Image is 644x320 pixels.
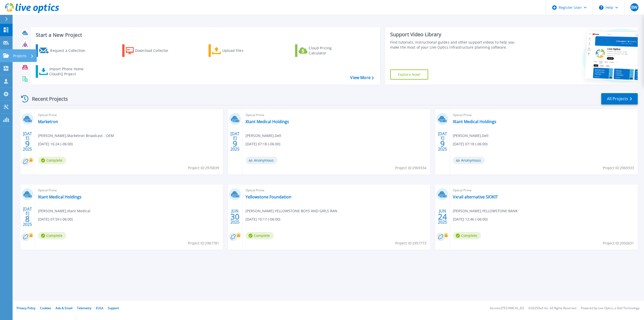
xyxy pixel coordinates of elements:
div: JUN 2025 [438,207,447,226]
span: Project ID: 2969334 [395,165,426,171]
a: View More [350,75,374,80]
div: [DATE] 2025 [23,207,32,226]
span: Optical Prime [453,188,635,193]
span: [DATE] 07:18 (-06:00) [453,141,488,147]
a: Marketron [38,119,58,124]
span: [PERSON_NAME] , Xtant Medical [38,208,90,214]
span: Optical Prime [453,112,635,118]
span: Complete [38,232,66,239]
span: Anonymous [453,157,485,164]
span: 30 [230,215,239,219]
a: Telemetry [77,306,91,310]
div: Support Video Library [390,31,521,38]
h3: Start a New Project [36,32,374,38]
span: 9 [25,141,30,146]
li: Powered by Live Optics, a Dell Technology [581,307,639,310]
span: [PERSON_NAME] , YELLOWSTONE BANK [453,208,518,214]
a: Xtant Medical Holdings [38,194,82,199]
span: [PERSON_NAME] , YELLOWSTONE BOYS AND GIRLS RAN [246,208,337,214]
a: Upload Files [209,44,265,57]
a: All Projects [601,93,638,104]
a: Xtant Medical Holdings [246,119,289,124]
span: [DATE] 16:24 (-06:00) [38,141,73,147]
div: Find tutorials, instructional guides and other support videos to help you make the most of your L... [390,40,521,50]
span: Complete [246,232,274,239]
a: Download Collector [122,44,178,57]
a: Privacy Policy [17,306,35,310]
a: Cookies [40,306,51,310]
span: Project ID: 2967781 [188,240,219,246]
div: Request a Collection [50,46,90,56]
span: [PERSON_NAME] , Dell [453,133,489,138]
div: Download Collector [135,46,175,56]
span: [DATE] 07:59 (-06:00) [38,217,73,222]
span: [DATE] 10:17 (-06:00) [246,217,280,222]
span: Anonymous [246,157,277,164]
span: Optical Prime [246,188,427,193]
span: Optical Prime [38,188,220,193]
span: Optical Prime [246,112,427,118]
span: 24 [438,215,447,219]
span: [DATE] 07:18 (-06:00) [246,141,280,147]
span: Project ID: 2969333 [603,165,634,171]
a: Xtant Medical Holdings [453,119,496,124]
span: Project ID: 2950631 [603,240,634,246]
a: Cloud Pricing Calculator [295,44,351,57]
div: Upload Files [222,46,263,56]
span: [PERSON_NAME] , Marketron Broadcast - OEM [38,133,114,138]
a: EULA [96,306,103,310]
span: Complete [38,157,66,164]
span: [PERSON_NAME] , Dell [246,133,281,138]
li: © 2025 Dell Inc. All Rights Reserved [528,307,576,310]
a: Support [108,306,119,310]
a: Request a Collection [36,44,92,57]
div: Import Phone Home CloudIQ Project [49,66,89,77]
div: JUN 2025 [230,207,240,226]
span: [DATE] 12:46 (-06:00) [453,217,488,222]
span: Project ID: 2957773 [395,240,426,246]
span: Project ID: 2970039 [188,165,219,171]
a: Yellowstone Foundation [246,194,291,199]
a: Ads & Email [56,306,72,310]
a: Vxrail alternative SIOKIT [453,194,498,199]
span: Complete [453,232,481,239]
div: [DATE] 2025 [230,132,240,151]
li: Version: [TECHNICAL_ID] [490,307,524,310]
div: Cloud Pricing Calculator [309,46,349,56]
span: BW [631,5,637,9]
span: Optical Prime [38,112,220,118]
span: 9 [440,141,445,146]
span: 9 [233,141,237,146]
div: Recent Projects [19,93,75,105]
div: [DATE] 2025 [23,132,32,151]
div: [DATE] 2025 [438,132,447,151]
span: 8 [25,217,30,221]
p: Projects [13,49,26,62]
a: Explore Now! [390,69,428,80]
